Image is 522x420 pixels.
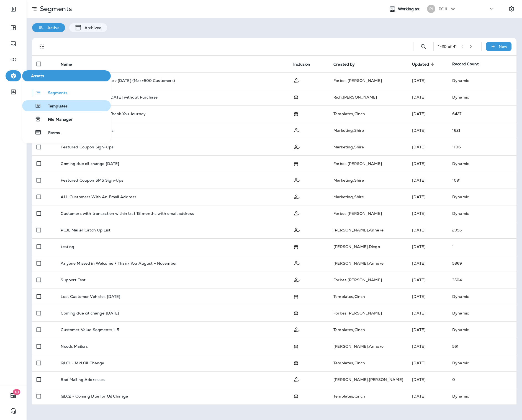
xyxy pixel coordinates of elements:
[61,311,119,315] p: Coming due oil change [DATE]
[38,5,72,13] p: Segments
[13,389,20,395] span: 18
[448,305,516,321] td: Dynamic
[408,321,448,338] td: [DATE]
[293,194,300,199] span: Customer Only
[293,244,299,249] span: Possession
[329,288,408,305] td: Templates , Cinch
[61,394,128,398] p: QLC2 - Coming Due for Oil Change
[448,72,516,89] td: Dynamic
[329,388,408,404] td: Templates , Cinch
[293,377,300,382] span: Customer Only
[61,62,72,67] span: Name
[408,89,448,105] td: [DATE]
[61,361,104,365] p: QLC1 - Mid Oil Change
[329,272,408,288] td: Forbes , [PERSON_NAME]
[412,62,429,67] span: Updated
[61,195,136,199] p: ALL Customers With An Email Address
[408,288,448,305] td: [DATE]
[329,72,408,89] td: Forbes , [PERSON_NAME]
[24,74,109,78] span: Assets
[293,177,300,182] span: Customer Only
[448,321,516,338] td: Dynamic
[408,388,448,404] td: [DATE]
[448,205,516,222] td: Dynamic
[329,172,408,189] td: Marketing , Shire
[293,294,299,299] span: Possession
[293,161,299,166] span: Possession
[329,255,408,272] td: [PERSON_NAME] , Anneke
[61,244,74,249] p: testing
[293,360,299,365] span: Possession
[448,371,516,388] td: 0
[408,189,448,205] td: [DATE]
[448,388,516,404] td: Dynamic
[293,277,300,282] span: Customer Only
[329,238,408,255] td: [PERSON_NAME] , Diego
[408,371,448,388] td: [DATE]
[408,139,448,155] td: [DATE]
[439,7,456,11] p: PCJL Inc.
[448,338,516,355] td: 561
[42,130,60,136] span: Forms
[448,255,516,272] td: 5869
[329,139,408,155] td: Marketing , Shire
[499,44,507,49] p: New
[408,205,448,222] td: [DATE]
[6,4,21,15] button: Expand Sidebar
[293,111,299,116] span: Possession
[438,44,457,49] div: 1 - 20 of 41
[408,355,448,371] td: [DATE]
[408,338,448,355] td: [DATE]
[61,228,110,232] p: PCJL Mailer Catch Up List
[22,100,111,111] button: Templates
[448,189,516,205] td: Dynamic
[448,288,516,305] td: Dynamic
[22,87,111,98] button: Segments
[293,260,300,265] span: Customer Only
[61,328,119,332] p: Customer Value Segments 1-5
[398,7,421,11] span: Working as:
[293,127,300,132] span: Customer Only
[448,172,516,189] td: 1091
[408,105,448,122] td: [DATE]
[61,261,177,266] p: Anyone Missed in Welcome + Thank You August - November
[61,294,120,299] p: Lost Customer Vehicles [DATE]
[408,172,448,189] td: [DATE]
[329,338,408,355] td: [PERSON_NAME] , Anneke
[448,222,516,238] td: 2055
[448,89,516,105] td: Dynamic
[293,344,299,349] span: Possession
[61,377,105,382] p: Bad Mailing Addresses
[61,145,113,149] p: Featured Coupon Sign-Ups
[448,122,516,139] td: 1621
[448,355,516,371] td: Dynamic
[448,272,516,288] td: 3504
[293,227,300,232] span: Customer Only
[506,4,516,14] button: Settings
[61,78,175,83] p: Lapsed - Last visit this date > [DATE] (Max=500 Customers)
[329,321,408,338] td: Templates , Cinch
[452,61,479,66] span: Record Count
[293,210,300,215] span: Customer Only
[408,305,448,321] td: [DATE]
[427,5,435,13] div: PI
[333,62,355,67] span: Created by
[329,89,408,105] td: Rich , [PERSON_NAME]
[22,70,111,81] button: Assets
[82,25,102,30] p: Archived
[408,122,448,139] td: [DATE]
[293,393,299,398] span: Possession
[408,222,448,238] td: [DATE]
[418,41,429,52] button: Search Segments
[329,189,408,205] td: Marketing , Shire
[293,78,300,83] span: Customer Only
[41,117,73,122] span: File Manager
[329,105,408,122] td: Templates , Cinch
[448,105,516,122] td: 6427
[45,25,60,30] p: Active
[329,205,408,222] td: Forbes , [PERSON_NAME]
[41,104,68,109] span: Templates
[329,371,408,388] td: [PERSON_NAME] , [PERSON_NAME]
[61,161,119,166] p: Coming due oil change [DATE]
[329,122,408,139] td: Marketing , Shire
